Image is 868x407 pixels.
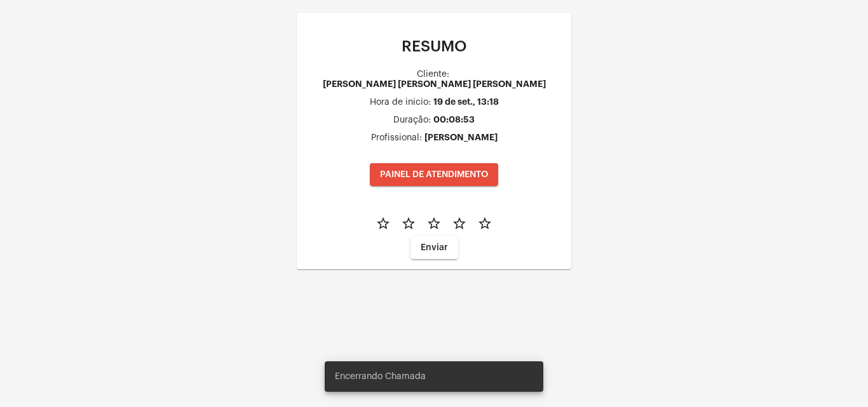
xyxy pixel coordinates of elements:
[401,216,416,231] mat-icon: star_border
[421,243,448,252] span: Enviar
[424,133,498,142] div: [PERSON_NAME]
[417,70,449,79] div: Cliente:
[335,370,426,383] span: Encerrando Chamada
[433,97,499,107] div: 19 de set., 13:18
[307,38,561,55] p: RESUMO
[370,163,498,186] button: PAINEL DE ATENDIMENTO
[426,216,442,231] mat-icon: star_border
[323,79,546,89] div: [PERSON_NAME] [PERSON_NAME] [PERSON_NAME]
[393,116,431,125] div: Duração:
[433,115,475,124] div: 00:08:53
[452,216,467,231] mat-icon: star_border
[371,133,422,143] div: Profissional:
[410,236,458,259] button: Enviar
[477,216,492,231] mat-icon: star_border
[380,170,488,179] span: PAINEL DE ATENDIMENTO
[376,216,391,231] mat-icon: star_border
[370,98,431,107] div: Hora de inicio:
